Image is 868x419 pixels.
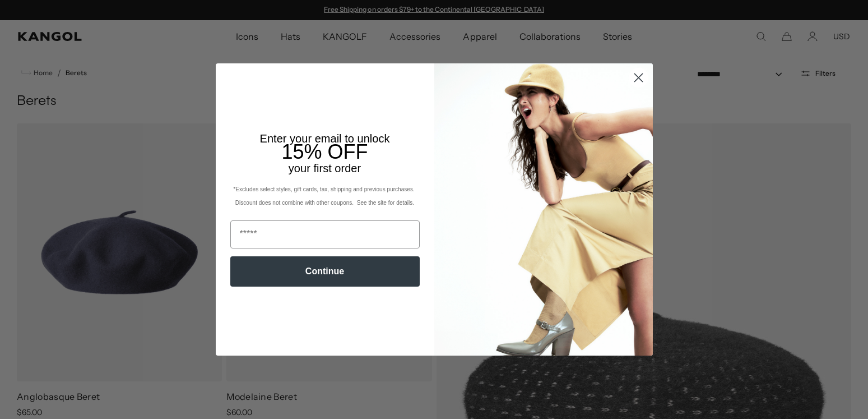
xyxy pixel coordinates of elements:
[230,220,420,248] input: Email
[281,140,368,163] span: 15% OFF
[233,186,416,206] span: *Excludes select styles, gift cards, tax, shipping and previous purchases. Discount does not comb...
[230,256,420,287] button: Continue
[289,162,361,174] span: your first order
[629,68,648,88] button: Close dialog
[260,132,390,145] span: Enter your email to unlock
[434,63,653,355] img: 93be19ad-e773-4382-80b9-c9d740c9197f.jpeg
